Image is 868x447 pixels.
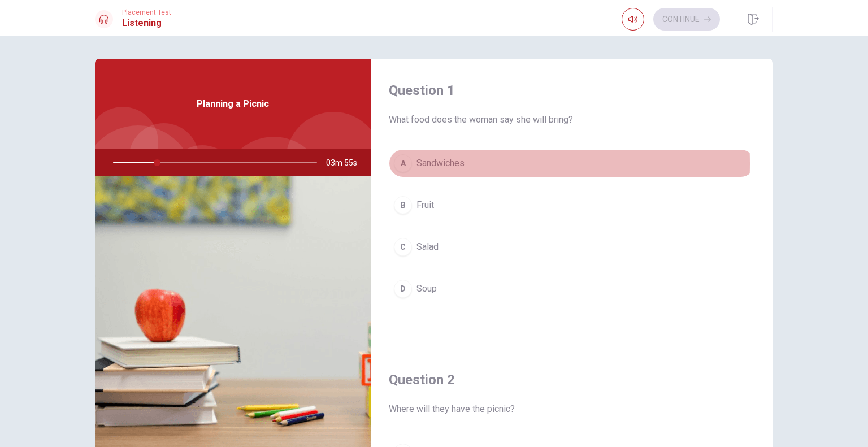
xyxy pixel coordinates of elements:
[197,97,269,111] span: Planning a Picnic
[389,402,755,416] span: Where will they have the picnic?
[416,157,465,170] span: Sandwiches
[394,154,412,172] div: A
[416,240,439,254] span: Salad
[326,149,366,176] span: 03m 55s
[389,371,755,389] h4: Question 2
[389,233,755,261] button: CSalad
[389,191,755,219] button: BFruit
[389,113,755,127] span: What food does the woman say she will bring?
[122,8,171,16] span: Placement Test
[389,275,755,303] button: DSoup
[416,198,434,212] span: Fruit
[394,280,412,298] div: D
[394,196,412,214] div: B
[394,238,412,256] div: C
[389,81,755,99] h4: Question 1
[416,282,437,296] span: Soup
[122,16,171,30] h1: Listening
[389,149,755,177] button: ASandwiches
